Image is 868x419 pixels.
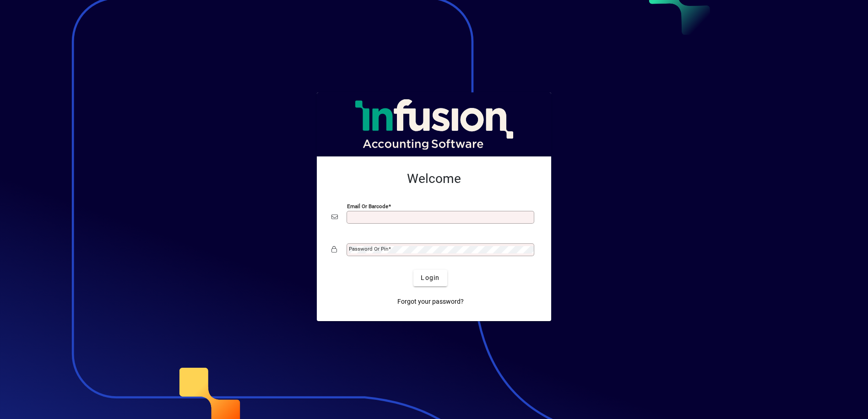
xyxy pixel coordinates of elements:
[331,171,537,187] h2: Welcome
[349,246,388,252] mat-label: Password or Pin
[394,294,467,310] a: Forgot your password?
[413,270,447,286] button: Login
[397,297,464,306] span: Forgot your password?
[421,273,439,283] span: Login
[347,203,388,209] mat-label: Email or Barcode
